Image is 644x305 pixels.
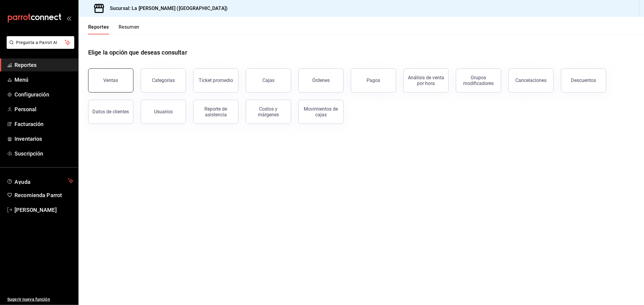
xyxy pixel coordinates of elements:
[141,100,186,124] button: Usuarios
[66,16,71,20] button: open_drawer_menu
[246,68,291,93] button: Cajas
[298,68,344,93] button: Órdenes
[516,77,547,83] div: Cancelaciones
[351,68,396,93] button: Pagos
[14,105,73,113] span: Personal
[246,100,291,124] button: Costos y márgenes
[88,24,139,34] div: navigation tabs
[312,77,330,83] div: Órdenes
[460,75,497,86] div: Grupos modificadores
[14,76,73,84] span: Menú
[152,77,175,83] div: Categorías
[302,106,340,118] div: Movimientos de cajas
[119,24,139,34] button: Resumen
[88,68,133,93] button: Ventas
[104,77,118,83] div: Ventas
[14,135,73,143] span: Inventarios
[14,206,73,214] span: [PERSON_NAME]
[403,68,449,93] button: Análisis de venta por hora
[4,44,74,50] a: Pregunta a Parrot AI
[508,68,554,93] button: Cancelaciones
[88,100,133,124] button: Datos de clientes
[571,77,596,83] div: Descuentos
[407,75,445,86] div: Análisis de venta por hora
[456,68,501,93] button: Grupos modificadores
[298,100,344,124] button: Movimientos de cajas
[14,90,73,99] span: Configuración
[561,68,606,93] button: Descuentos
[14,61,73,69] span: Reportes
[105,5,228,12] h3: Sucursal: La [PERSON_NAME] ([GEOGRAPHIC_DATA])
[14,149,73,158] span: Suscripción
[16,39,65,46] span: Pregunta a Parrot AI
[367,77,380,83] div: Pagos
[88,24,109,34] button: Reportes
[154,109,173,115] div: Usuarios
[199,77,233,83] div: Ticket promedio
[88,48,187,57] h1: Elige la opción que deseas consultar
[93,109,129,115] div: Datos de clientes
[141,68,186,93] button: Categorías
[7,296,73,303] span: Sugerir nueva función
[262,77,274,83] div: Cajas
[193,68,239,93] button: Ticket promedio
[14,191,73,199] span: Recomienda Parrot
[7,36,74,49] button: Pregunta a Parrot AI
[14,177,66,184] span: Ayuda
[193,100,239,124] button: Reporte de asistencia
[250,106,287,118] div: Costos y márgenes
[197,106,235,118] div: Reporte de asistencia
[14,120,73,128] span: Facturación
